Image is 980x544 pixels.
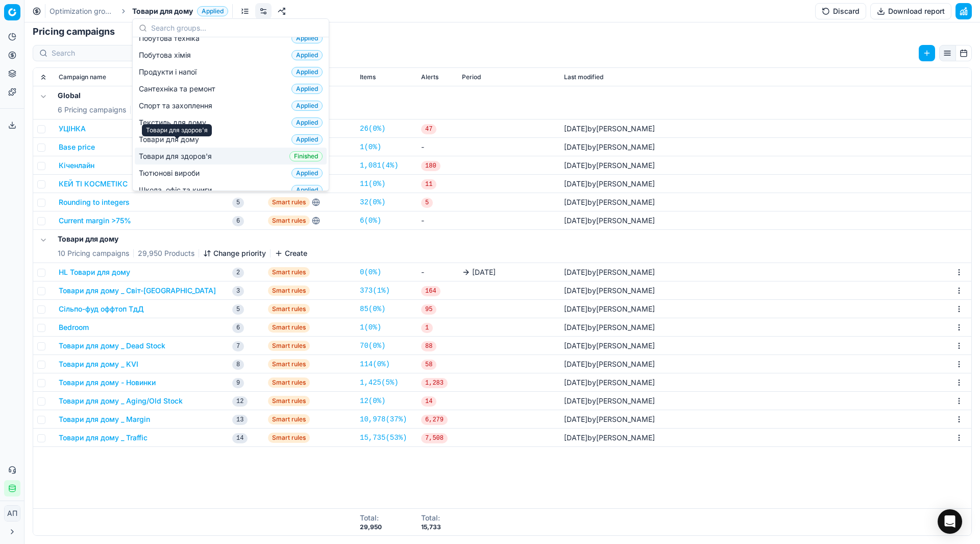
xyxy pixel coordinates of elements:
[291,33,323,43] span: Applied
[564,378,587,387] span: [DATE]
[360,179,385,189] a: 11(0%)
[139,117,210,128] span: Текстиль для дому
[421,360,436,370] span: 58
[564,216,655,226] div: by [PERSON_NAME]
[59,304,144,314] button: Сільпо-фуд оффтоп ТдД
[59,267,130,277] button: HL Товари для дому
[417,263,458,281] td: -
[291,67,323,77] span: Applied
[564,160,655,171] div: by [PERSON_NAME]
[360,322,381,333] a: 1(0%)
[417,138,458,156] td: -
[268,396,310,406] span: Smart rules
[132,6,193,16] span: Товари для дому
[564,341,587,350] span: [DATE]
[421,378,448,388] span: 1,283
[37,71,50,83] button: Expand all
[938,509,962,534] div: Open Intercom Messenger
[268,322,310,333] span: Smart rules
[151,18,323,38] input: Search groups...
[360,304,385,314] a: 85(0%)
[52,48,163,58] input: Search
[59,414,150,424] button: Товари для дому _ Margin
[564,433,655,443] div: by [PERSON_NAME]
[59,160,94,171] button: Кіченлайн
[139,33,204,43] span: Побутова техніка
[360,73,376,81] span: Items
[360,513,382,523] div: Total :
[564,142,655,152] div: by [PERSON_NAME]
[268,304,310,314] span: Smart rules
[564,286,587,295] span: [DATE]
[289,151,323,161] span: Finished
[291,134,323,145] span: Applied
[360,197,385,207] a: 32(0%)
[360,359,390,369] a: 114(0%)
[564,341,655,351] div: by [PERSON_NAME]
[564,216,587,225] span: [DATE]
[232,216,244,226] span: 6
[564,396,587,405] span: [DATE]
[59,359,138,369] button: Товари для дому _ KVI
[564,124,655,134] div: by [PERSON_NAME]
[360,414,407,424] a: 10,978(37%)
[564,73,603,81] span: Last modified
[291,168,323,178] span: Applied
[564,143,587,151] span: [DATE]
[360,286,390,296] a: 373(1%)
[564,377,655,388] div: by [PERSON_NAME]
[564,161,587,170] span: [DATE]
[268,433,310,443] span: Smart rules
[59,73,106,81] span: Campaign name
[59,197,130,207] button: Rounding to integers
[58,90,239,101] h5: Global
[232,286,244,296] span: 3
[815,3,866,19] button: Discard
[232,198,244,208] span: 5
[564,267,655,277] div: by [PERSON_NAME]
[232,268,244,278] span: 2
[360,216,381,226] a: 6(0%)
[417,211,458,230] td: -
[462,73,481,81] span: Period
[232,433,248,443] span: 14
[59,179,128,189] button: КЕЙ ТІ КОСМЕТІКС
[564,359,655,369] div: by [PERSON_NAME]
[58,248,129,258] span: 10 Pricing campaigns
[421,304,436,315] span: 95
[59,216,131,226] button: Current margin >75%
[870,3,951,19] button: Download report
[421,341,436,351] span: 88
[139,67,201,77] span: Продукти і напої
[139,185,216,195] span: Школа, офіс та книги
[59,341,165,351] button: Товари для дому _ Dead Stock
[139,134,203,145] span: Товари для дому
[360,160,399,171] a: 1,081(4%)
[59,433,148,443] button: Товари для дому _ Traffic
[268,414,310,424] span: Smart rules
[291,185,323,195] span: Applied
[564,198,587,206] span: [DATE]
[564,433,587,442] span: [DATE]
[139,168,204,178] span: Тютюнові вироби
[139,101,216,111] span: Спорт та захоплення
[564,396,655,406] div: by [PERSON_NAME]
[291,50,323,60] span: Applied
[59,322,89,333] button: Bedroom
[142,124,212,136] div: Товари для здоров'я
[24,25,980,39] h1: Pricing campaigns
[59,124,86,134] button: УЦІНКА
[197,6,228,16] span: Applied
[232,415,248,425] span: 13
[232,360,244,370] span: 8
[139,151,216,161] span: Товари для здоров'я
[59,396,183,406] button: Товари для дому _ Aging/Old Stock
[564,197,655,207] div: by [PERSON_NAME]
[268,197,310,207] span: Smart rules
[139,84,219,94] span: Сантехніка та ремонт
[564,415,587,423] span: [DATE]
[139,50,195,60] span: Побутова хімія
[360,433,407,443] a: 15,735(53%)
[268,267,310,277] span: Smart rules
[268,359,310,369] span: Smart rules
